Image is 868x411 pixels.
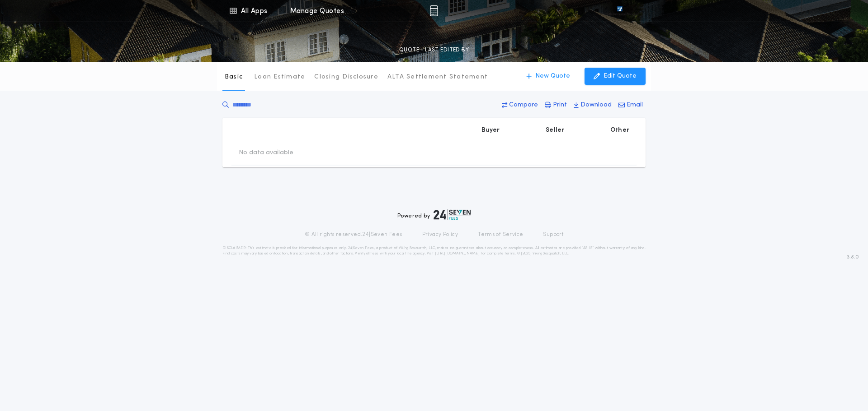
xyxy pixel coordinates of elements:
[542,97,570,113] button: Print
[543,231,563,238] a: Support
[231,141,301,165] td: No data available
[546,126,565,135] p: Seller
[435,252,480,255] a: [URL][DOMAIN_NAME]
[387,73,488,82] p: ALTA Settlement Statement
[509,101,538,110] p: Compare
[517,68,579,85] button: New Quote
[571,97,614,113] button: Download
[429,5,438,16] img: img
[305,231,402,238] p: © All rights reserved. 24|Seven Fees
[601,6,639,15] img: vs-icon
[481,126,500,135] p: Buyer
[585,68,646,85] button: Edit Quote
[225,73,243,82] p: Basic
[499,97,541,113] button: Compare
[616,97,646,113] button: Email
[254,73,305,82] p: Loan Estimate
[610,126,629,135] p: Other
[422,231,458,238] a: Privacy Policy
[627,101,643,110] p: Email
[434,209,471,220] img: logo
[478,231,523,238] a: Terms of Service
[314,73,378,82] p: Closing Disclosure
[397,209,471,220] div: Powered by
[535,72,570,81] p: New Quote
[553,101,567,110] p: Print
[604,72,637,81] p: Edit Quote
[847,253,859,261] span: 3.8.0
[399,46,469,55] p: QUOTE - LAST EDITED BY
[580,101,612,110] p: Download
[222,245,646,256] p: DISCLAIMER: This estimate is provided for informational purposes only. 24|Seven Fees, a product o...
